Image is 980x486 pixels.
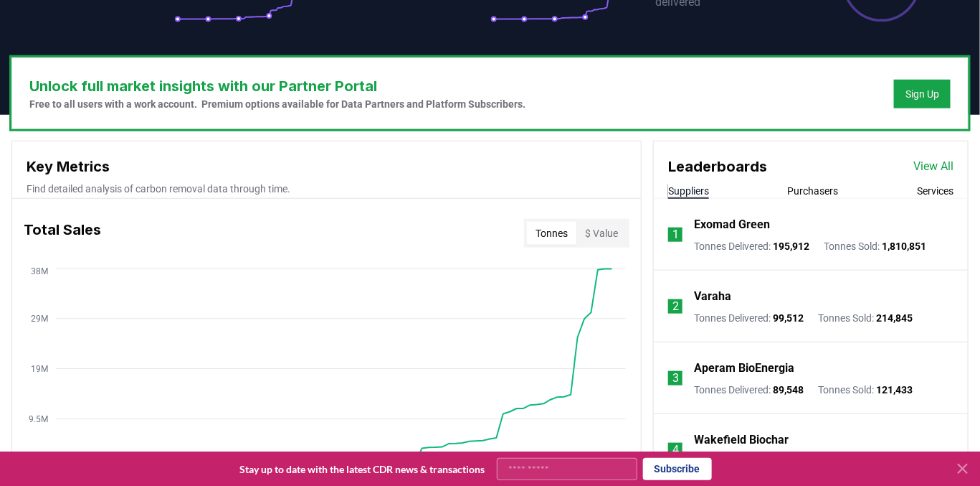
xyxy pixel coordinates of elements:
button: Sign Up [894,80,951,108]
a: Aperam BioEnergia [694,360,794,377]
button: $ Value [576,222,627,245]
p: Find detailed analysis of carbon removal data through time. [27,182,627,196]
p: Tonnes Delivered : [694,311,804,325]
button: Suppliers [668,184,709,198]
span: 1,810,851 [882,240,926,252]
h3: Total Sales [24,219,101,248]
tspan: 38M [31,266,48,276]
a: Wakefield Biochar [694,431,789,449]
tspan: 29M [31,314,48,324]
span: 195,912 [773,240,809,252]
p: 2 [672,298,679,315]
h3: Leaderboards [668,156,767,177]
span: 89,548 [773,384,804,396]
p: Tonnes Delivered : [694,383,804,397]
p: 1 [672,226,679,243]
a: View All [913,158,953,175]
span: 121,433 [876,384,913,396]
tspan: 9.5M [29,414,48,424]
p: Tonnes Delivered : [694,239,809,253]
span: 214,845 [876,312,913,324]
p: Tonnes Sold : [818,311,913,325]
button: Services [917,184,953,198]
p: 4 [672,441,679,459]
p: Tonnes Sold : [824,239,926,253]
p: Tonnes Sold : [818,383,913,397]
tspan: 19M [31,364,48,374]
h3: Unlock full market insights with our Partner Portal [29,75,525,97]
p: Free to all users with a work account. Premium options available for Data Partners and Platform S... [29,97,525,111]
p: 3 [672,370,679,387]
a: Varaha [694,288,731,305]
a: Sign Up [905,87,939,101]
h3: Key Metrics [27,156,627,177]
a: Exomad Green [694,216,770,233]
button: Tonnes [527,222,576,245]
button: Purchasers [788,184,839,198]
span: 99,512 [773,312,804,324]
